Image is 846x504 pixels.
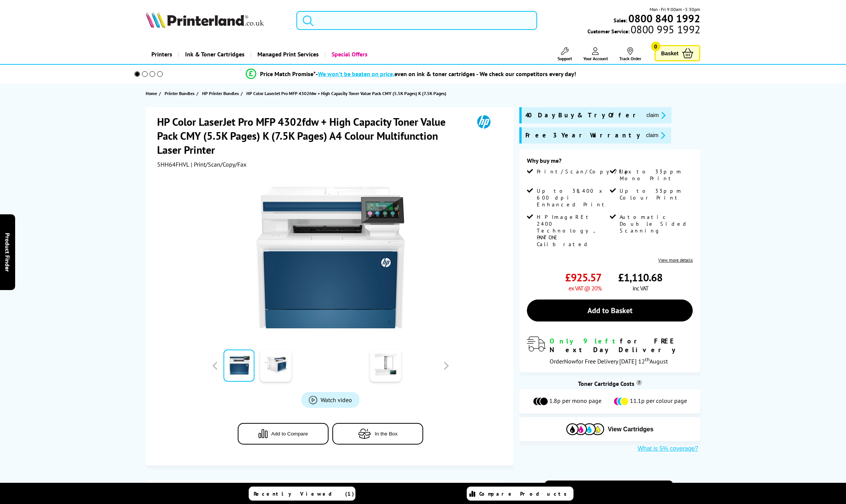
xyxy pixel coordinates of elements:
[301,392,360,408] a: Product_All_Videos
[271,431,308,437] span: Add to Compare
[525,423,695,435] button: View Cartridges
[146,45,178,64] a: Printers
[375,431,397,437] span: In the Box
[146,11,264,28] img: Printerland Logo
[519,380,701,387] div: Toner Cartridge Costs
[620,168,691,182] span: Up to 33ppm Mono Print
[628,11,700,25] b: 0800 840 1992
[569,284,601,292] span: ex VAT @ 20%
[4,232,11,272] span: Product Finder
[318,70,394,78] span: We won’t be beaten on price,
[525,111,640,120] span: 40 Day Buy & Try Offer
[238,423,329,445] button: Add to Compare
[658,257,693,263] a: View more details
[467,487,573,501] a: Compare Products
[246,91,446,96] span: HP Color LaserJet Pro MFP 4302fdw + High Capacity Toner Value Pack CMY (5.5K Pages) K (7.5K Pages)
[549,397,601,406] span: 1.8p per mono page
[620,187,691,201] span: Up to 33ppm Colour Print
[165,89,196,97] a: Printer Bundles
[202,89,241,97] a: HP Printer Bundles
[618,270,662,284] span: £1,110.68
[537,214,608,248] span: HP ImageREt 2400 Technology, PANTONE Calibrated
[627,15,700,22] a: 0800 840 1992
[587,26,700,35] span: Customer Service:
[466,115,501,129] img: HP
[558,47,572,61] a: Support
[479,490,571,497] span: Compare Products
[564,357,576,365] span: Now
[630,397,687,406] span: 11.1p per colour page
[550,357,668,365] span: Order for Free Delivery [DATE] 12 August
[527,157,693,168] div: Why buy me?
[146,11,287,30] a: Printerland Logo
[249,487,355,501] a: Recently Viewed (1)
[537,168,634,175] span: Print/Scan/Copy/Fax
[608,426,654,433] span: View Cartridges
[620,214,691,234] span: Automatic Double Sided Scanning
[629,26,700,33] span: 0800 995 1992
[651,42,661,51] span: 0
[527,300,693,321] a: Add to Basket
[583,47,608,61] a: Your Account
[558,56,572,61] span: Support
[527,337,693,365] div: modal_delivery
[636,380,642,385] sup: Cost per page
[260,70,316,78] span: Price Match Promise*
[619,47,641,61] a: Track Order
[124,67,698,81] li: modal_Promise
[645,356,650,363] sup: th
[254,490,354,497] span: Recently Viewed (1)
[654,45,701,61] a: Basket 0
[332,423,423,445] button: In the Box
[650,6,700,13] span: Mon - Fri 9:00am - 5:30pm
[566,423,604,435] img: Cartridges
[256,183,405,332] img: HP Color LaserJet Pro MFP 4302fdw + High Capacity Toner Value Pack CMY (5.5K Pages) K (7.5K Pages)
[644,131,668,140] button: promo-description
[321,396,352,404] span: Watch video
[191,161,246,168] span: | Print/Scan/Copy/Fax
[178,45,250,64] a: Ink & Toner Cartridges
[614,17,627,24] span: Sales:
[157,115,466,157] h1: HP Color LaserJet Pro MFP 4302fdw + High Capacity Toner Value Pack CMY (5.5K Pages) K (7.5K Pages...
[565,270,601,284] span: £925.57
[146,89,157,97] span: Home
[545,481,673,499] a: View Brochure
[583,56,608,61] span: Your Account
[157,161,189,168] span: 5HH64FHVL
[537,187,608,208] span: Up to 38,400 x 600 dpi Enhanced Print
[146,89,159,97] a: Home
[250,45,324,64] a: Managed Print Services
[661,48,679,58] span: Basket
[633,284,648,292] span: inc VAT
[635,445,700,453] button: What is 5% coverage?
[165,89,195,97] span: Printer Bundles
[316,70,576,78] div: - even on ink & toner cartridges - We check our competitors every day!
[185,45,245,64] span: Ink & Toner Cartridges
[324,45,373,64] a: Special Offers
[550,337,620,345] span: Only 9 left
[202,89,239,97] span: HP Printer Bundles
[525,131,640,140] span: Free 3 Year Warranty
[644,111,668,120] button: promo-description
[550,337,693,354] div: for FREE Next Day Delivery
